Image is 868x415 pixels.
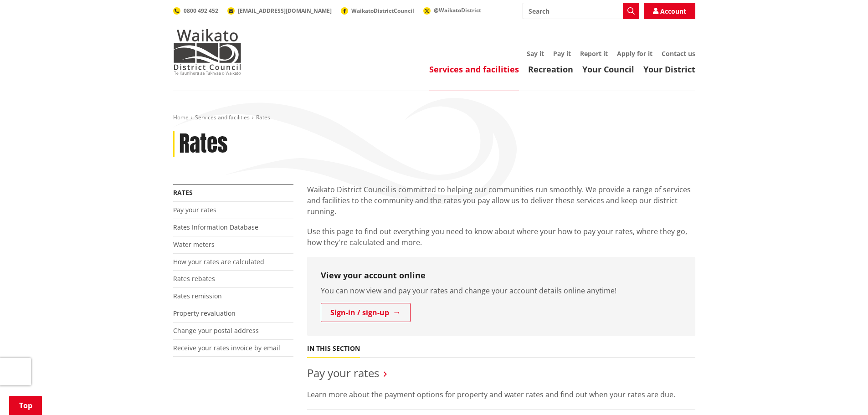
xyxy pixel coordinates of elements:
[351,7,414,15] span: WaikatoDistrictCouncil
[173,205,216,214] a: Pay your rates
[527,49,544,58] a: Say it
[662,49,695,58] a: Contact us
[227,7,332,15] a: [EMAIL_ADDRESS][DOMAIN_NAME]
[523,3,639,19] input: Search input
[195,113,250,121] a: Services and facilities
[423,6,481,14] a: @WaikatoDistrict
[341,7,414,15] a: WaikatoDistrictCouncil
[644,3,695,19] a: Account
[179,131,228,157] h1: Rates
[307,184,695,217] p: Waikato District Council is committed to helping our communities run smoothly. We provide a range...
[173,7,218,15] a: 0800 492 452
[173,223,258,231] a: Rates Information Database
[9,396,42,415] a: Top
[580,49,608,58] a: Report it
[528,64,573,75] a: Recreation
[321,303,411,322] a: Sign-in / sign-up
[617,49,652,58] a: Apply for it
[173,274,215,283] a: Rates rebates
[582,64,634,75] a: Your Council
[184,7,218,15] span: 0800 492 452
[173,326,259,335] a: Change your postal address
[307,226,695,248] p: Use this page to find out everything you need to know about where your how to pay your rates, whe...
[238,7,332,15] span: [EMAIL_ADDRESS][DOMAIN_NAME]
[173,257,264,266] a: How your rates are calculated
[173,188,193,197] a: Rates
[434,6,481,14] span: @WaikatoDistrict
[173,240,215,249] a: Water meters
[321,285,682,296] p: You can now view and pay your rates and change your account details online anytime!
[307,365,379,380] a: Pay your rates
[321,271,682,281] h3: View your account online
[307,389,695,400] p: Learn more about the payment options for property and water rates and find out when your rates ar...
[307,345,360,353] h5: In this section
[173,29,241,75] img: Waikato District Council - Te Kaunihera aa Takiwaa o Waikato
[553,49,571,58] a: Pay it
[643,64,695,75] a: Your District
[173,114,695,122] nav: breadcrumb
[173,113,189,121] a: Home
[173,292,222,300] a: Rates remission
[173,343,280,352] a: Receive your rates invoice by email
[429,64,519,75] a: Services and facilities
[256,113,270,121] span: Rates
[173,309,236,318] a: Property revaluation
